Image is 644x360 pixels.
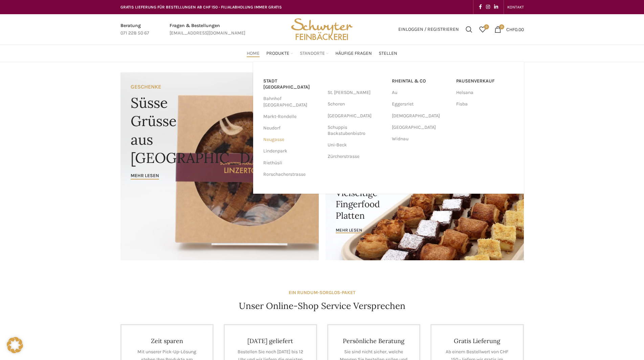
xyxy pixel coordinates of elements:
[263,75,321,93] a: Stadt [GEOGRAPHIC_DATA]
[117,47,527,60] div: Main navigation
[247,50,260,57] span: Home
[263,157,321,169] a: Riethüsli
[456,75,514,87] a: Pausenverkauf
[499,24,504,29] span: 0
[392,133,449,145] a: Widnau
[477,2,484,12] a: Facebook social link
[120,22,149,37] a: Infobox link
[263,93,321,111] a: Bahnhof [GEOGRAPHIC_DATA]
[476,23,489,36] a: 0
[462,23,476,36] a: Suchen
[392,122,449,133] a: [GEOGRAPHIC_DATA]
[263,122,321,134] a: Neudorf
[328,110,385,122] a: [GEOGRAPHIC_DATA]
[398,27,459,32] span: Einloggen / Registrieren
[289,26,355,32] a: Site logo
[328,87,385,98] a: St. [PERSON_NAME]
[484,24,489,29] span: 0
[328,122,385,139] a: Schuppis Backstubenbistro
[263,145,321,157] a: Lindenpark
[507,5,524,9] span: KONTAKT
[247,47,260,60] a: Home
[379,47,397,60] a: Stellen
[392,110,449,122] a: [DEMOGRAPHIC_DATA]
[266,47,293,60] a: Produkte
[326,166,524,260] a: Banner link
[239,300,405,312] h4: Unser Online-Shop Service Versprechen
[300,50,325,57] span: Standorte
[328,98,385,110] a: Schoren
[484,2,492,12] a: Instagram social link
[300,47,329,60] a: Standorte
[504,0,527,14] div: Secondary navigation
[456,87,514,98] a: Helsana
[456,98,514,110] a: Fisba
[338,337,409,345] h4: Persönliche Beratung
[328,139,385,151] a: Uni-Beck
[392,98,449,110] a: Eggersriet
[335,47,372,60] a: Häufige Fragen
[506,26,515,32] span: CHF
[506,26,524,32] bdi: 0.00
[289,290,355,295] strong: EIN RUNDUM-SORGLOS-PAKET
[235,337,306,345] h4: [DATE] geliefert
[395,23,462,36] a: Einloggen / Registrieren
[442,337,513,345] h4: Gratis Lieferung
[263,111,321,122] a: Markt-Rondelle
[120,5,282,9] span: GRATIS LIEFERUNG FÜR BESTELLUNGEN AB CHF 150 - FILIALABHOLUNG IMMER GRATIS
[492,2,500,12] a: Linkedin social link
[335,50,372,57] span: Häufige Fragen
[392,75,449,87] a: RHEINTAL & CO
[132,337,203,345] h4: Zeit sparen
[507,0,524,14] a: KONTAKT
[289,14,355,45] img: Bäckerei Schwyter
[170,22,245,37] a: Infobox link
[263,134,321,145] a: Neugasse
[328,151,385,162] a: Zürcherstrasse
[379,50,397,57] span: Stellen
[266,50,289,57] span: Produkte
[392,87,449,98] a: Au
[120,72,319,260] a: Banner link
[491,23,527,36] a: 0 CHF0.00
[263,169,321,180] a: Rorschacherstrasse
[476,23,489,36] div: Meine Wunschliste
